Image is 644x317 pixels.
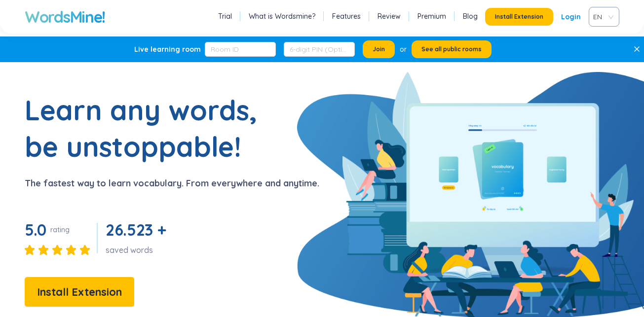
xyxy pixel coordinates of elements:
div: Live learning room [134,44,201,54]
button: Join [363,40,395,58]
h1: Learn any words, be unstoppable! [25,92,271,165]
a: Premium [417,11,446,21]
input: 6-digit PIN (Optional) [284,42,355,57]
span: 26.523 + [106,220,166,240]
button: Install Extension [485,8,553,26]
p: The fastest way to learn vocabulary. From everywhere and anytime. [25,176,319,190]
span: 5.0 [25,220,46,240]
span: Install Extension [37,283,122,301]
div: or [400,44,407,55]
span: Join [373,45,385,53]
span: VIE [593,9,611,24]
button: Install Extension [25,277,134,307]
a: What is Wordsmine? [249,11,315,21]
a: Review [378,11,401,21]
span: Install Extension [495,13,543,21]
a: Blog [463,11,478,21]
a: Login [561,8,581,26]
input: Room ID [205,42,276,57]
div: saved words [106,245,170,255]
div: rating [50,225,70,235]
a: Install Extension [25,288,134,298]
a: Trial [218,11,232,21]
a: WordsMine! [25,7,105,27]
span: See all public rooms [421,45,482,53]
button: See all public rooms [412,40,492,58]
a: Features [332,11,361,21]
